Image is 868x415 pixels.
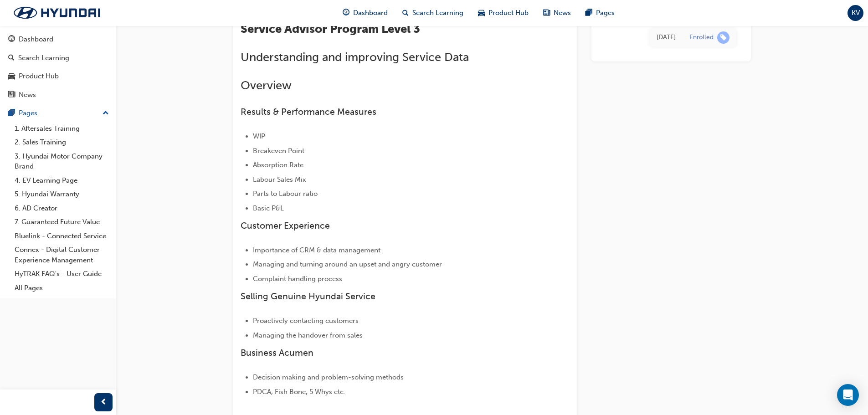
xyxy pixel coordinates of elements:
[11,135,113,149] a: 2. Sales Training
[103,108,109,119] span: up-icon
[241,291,375,302] span: Selling Genuine Hyundai Service
[5,3,109,22] img: Trak
[412,8,463,18] span: Search Learning
[4,68,113,85] a: Product Hub
[335,4,395,22] a: guage-iconDashboard
[847,5,863,21] button: KV
[11,187,113,201] a: 5. Hyundai Warranty
[536,4,578,22] a: news-iconNews
[19,108,37,118] div: Pages
[8,109,15,118] span: pages-icon
[586,7,592,19] span: pages-icon
[4,31,113,48] a: Dashboard
[11,174,113,188] a: 4. EV Learning Page
[253,161,303,169] span: Absorption Rate
[543,7,550,19] span: news-icon
[241,107,376,117] span: Results & Performance Measures
[241,220,330,231] span: Customer Experience
[471,4,536,22] a: car-iconProduct Hub
[241,22,420,36] span: Service Advisor Program Level 3
[402,7,409,19] span: search-icon
[100,397,107,408] span: prev-icon
[253,175,306,184] span: Labour Sales Mix
[241,78,292,92] span: Overview
[4,105,113,122] button: Pages
[4,87,113,103] a: News
[253,373,404,381] span: Decision making and problem-solving methods
[578,4,622,22] a: pages-iconPages
[253,190,318,198] span: Parts to Labour ratio
[478,7,485,19] span: car-icon
[11,267,113,281] a: HyTRAK FAQ's - User Guide
[488,8,529,18] span: Product Hub
[19,71,59,82] div: Product Hub
[253,147,304,155] span: Breakeven Point
[253,388,345,396] span: PDCA, Fish Bone, 5 Whys etc.
[689,33,714,42] div: Enrolled
[8,72,15,81] span: car-icon
[241,50,469,64] span: Understanding and improving Service Data
[11,149,113,174] a: 3. Hyundai Motor Company Brand
[717,31,729,44] span: learningRecordVerb_ENROLL-icon
[4,50,113,67] a: Search Learning
[253,260,442,268] span: Managing and turning around an upset and angry customer
[8,91,15,99] span: news-icon
[253,317,359,325] span: Proactively contacting customers
[11,201,113,215] a: 6. AD Creator
[11,122,113,136] a: 1. Aftersales Training
[343,7,349,19] span: guage-icon
[19,90,36,100] div: News
[11,243,113,267] a: Connex - Digital Customer Experience Management
[18,53,69,63] div: Search Learning
[253,204,284,212] span: Basic P&L
[253,331,363,339] span: Managing the handover from sales
[4,29,113,105] button: DashboardSearch LearningProduct HubNews
[11,215,113,229] a: 7. Guaranteed Future Value
[395,4,471,22] a: search-iconSearch Learning
[852,8,860,18] span: KV
[241,348,313,358] span: Business Acumen
[253,246,380,254] span: Importance of CRM & data management
[253,132,265,140] span: WIP
[253,275,342,283] span: Complaint handling process
[657,32,676,43] div: Fri May 02 2025 09:08:08 GMT+1000 (Australian Eastern Standard Time)
[8,36,15,44] span: guage-icon
[353,8,388,18] span: Dashboard
[596,8,615,18] span: Pages
[11,281,113,295] a: All Pages
[554,8,571,18] span: News
[19,34,53,45] div: Dashboard
[8,54,15,62] span: search-icon
[11,229,113,243] a: Bluelink - Connected Service
[837,384,859,406] div: Open Intercom Messenger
